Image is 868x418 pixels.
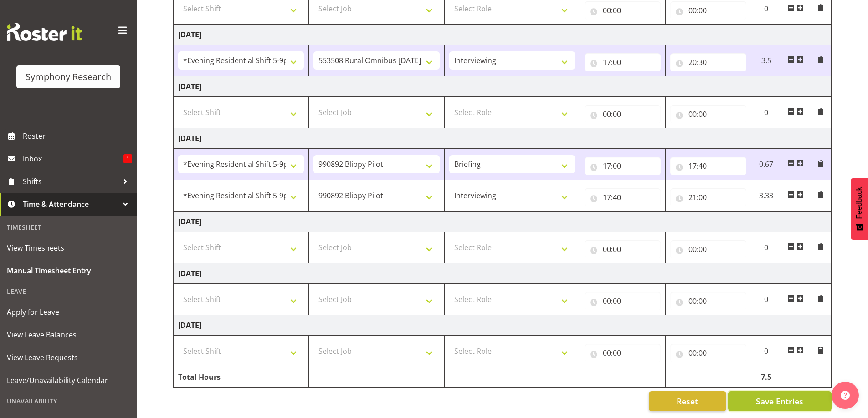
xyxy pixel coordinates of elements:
span: Manual Timesheet Entry [7,264,130,277]
input: Click to select... [585,105,661,123]
input: Click to select... [670,344,746,362]
input: Click to select... [585,292,661,310]
td: 7.5 [751,367,781,388]
td: [DATE] [174,212,832,232]
input: Click to select... [585,344,661,362]
td: [DATE] [174,315,832,336]
input: Click to select... [670,292,746,310]
td: [DATE] [174,128,832,149]
button: Save Entries [728,391,832,411]
input: Click to select... [670,240,746,258]
td: 0 [751,97,781,128]
input: Click to select... [670,105,746,123]
input: Click to select... [670,157,746,175]
span: View Timesheets [7,241,130,255]
input: Click to select... [585,188,661,206]
input: Click to select... [585,240,661,258]
span: Apply for Leave [7,305,130,319]
td: 3.5 [751,45,781,76]
span: View Leave Requests [7,351,130,364]
a: Apply for Leave [2,301,134,323]
div: Timesheet [2,218,134,237]
input: Click to select... [585,53,661,71]
span: Reset [677,395,698,407]
span: View Leave Balances [7,328,130,342]
span: 1 [123,154,132,163]
span: Inbox [23,152,123,166]
td: Total Hours [174,367,309,388]
a: View Timesheets [2,237,134,259]
div: Leave [2,282,134,301]
input: Click to select... [585,157,661,175]
div: Unavailability [2,392,134,410]
td: 0 [751,336,781,367]
span: Shifts [23,175,118,188]
td: [DATE] [174,25,832,45]
button: Feedback - Show survey [851,178,868,240]
input: Click to select... [585,1,661,20]
div: Symphony Research [26,70,111,84]
input: Click to select... [670,1,746,20]
a: Manual Timesheet Entry [2,259,134,282]
span: Save Entries [756,395,803,407]
a: View Leave Requests [2,346,134,369]
td: 0 [751,284,781,315]
td: [DATE] [174,76,832,97]
input: Click to select... [670,53,746,71]
span: Feedback [855,187,863,219]
td: 0.67 [751,149,781,180]
span: Leave/Unavailability Calendar [7,373,130,387]
img: help-xxl-2.png [841,391,850,400]
td: 3.33 [751,180,781,212]
span: Time & Attendance [23,197,118,211]
td: [DATE] [174,263,832,284]
button: Reset [649,391,726,411]
input: Click to select... [670,188,746,206]
td: 0 [751,232,781,263]
span: Roster [23,129,132,143]
a: Leave/Unavailability Calendar [2,369,134,392]
img: Rosterit website logo [7,23,82,41]
a: View Leave Balances [2,323,134,346]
